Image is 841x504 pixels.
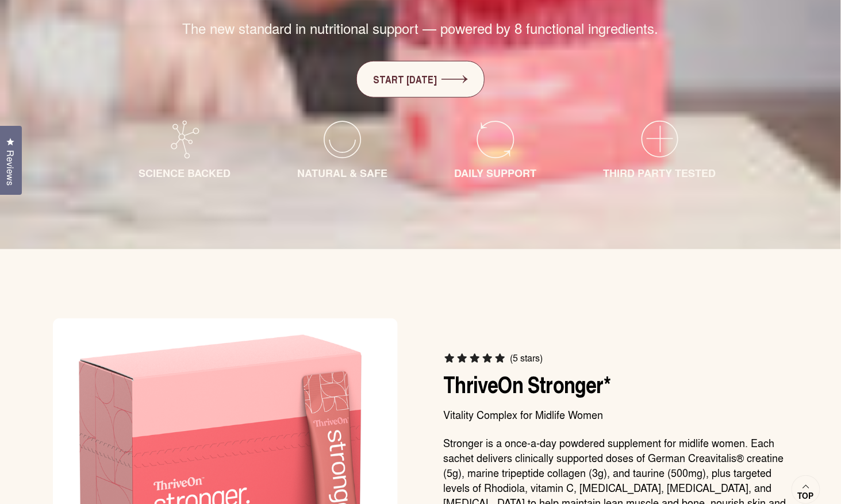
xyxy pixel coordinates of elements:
span: Reviews [3,150,18,186]
p: Vitality Complex for Midlife Women [444,407,789,422]
a: START [DATE] [356,61,485,98]
a: ThriveOn Stronger* [444,367,611,401]
span: THIRD PARTY TESTED [604,166,716,180]
span: SCIENCE BACKED [139,166,231,180]
span: ThriveOn Stronger* [444,368,611,402]
span: NATURAL & SAFE [298,166,388,180]
span: DAILY SUPPORT [455,166,537,180]
span: The new standard in nutritional support — powered by 8 functional ingredients. [183,18,659,38]
span: Top [798,491,814,501]
span: (5 stars) [510,352,543,364]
